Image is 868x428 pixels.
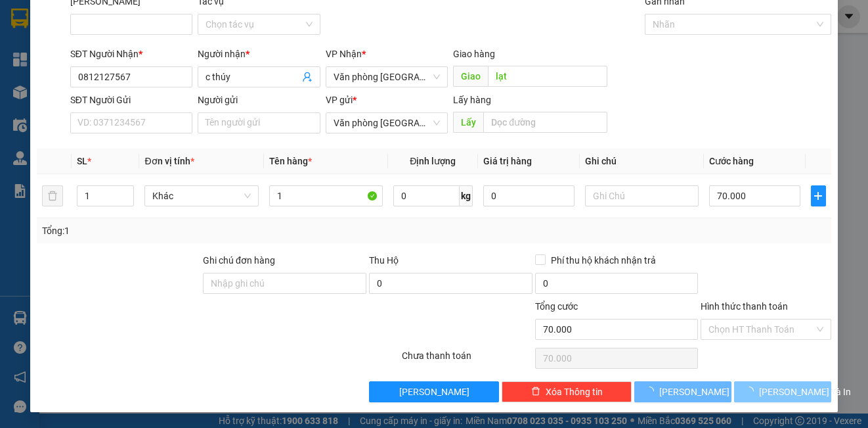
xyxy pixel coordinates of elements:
[460,185,473,206] span: kg
[326,49,362,59] span: VP Nhận
[701,301,788,312] label: Hình thức thanh toán
[535,301,578,312] span: Tổng cước
[42,224,336,238] div: Tổng: 1
[483,185,575,206] input: 0
[812,191,825,201] span: plus
[302,72,313,82] span: user-add
[70,47,192,61] div: SĐT Người Nhận
[531,387,540,397] span: delete
[483,156,532,166] span: Giá trị hàng
[401,348,533,371] div: Chưa thanh toán
[453,49,495,59] span: Giao hàng
[580,149,704,174] th: Ghi chú
[77,156,87,166] span: SL
[269,185,383,206] input: VD: Bàn, Ghế
[488,66,607,87] input: Dọc đường
[399,385,469,399] span: [PERSON_NAME]
[453,66,488,87] span: Giao
[203,255,275,266] label: Ghi chú đơn hàng
[546,253,661,268] span: Phí thu hộ khách nhận trả
[203,273,366,294] input: Ghi chú đơn hàng
[659,385,729,399] span: [PERSON_NAME]
[144,156,194,166] span: Đơn vị tính
[453,95,491,105] span: Lấy hàng
[269,156,312,166] span: Tên hàng
[70,14,192,35] input: Mã ĐH
[70,93,192,107] div: SĐT Người Gửi
[811,185,826,206] button: plus
[759,385,851,399] span: [PERSON_NAME] và In
[326,93,448,107] div: VP gửi
[42,185,63,206] button: delete
[198,47,320,61] div: Người nhận
[334,113,440,133] span: Văn phòng Tân Kỳ
[369,381,499,402] button: [PERSON_NAME]
[198,93,320,107] div: Người gửi
[502,381,632,402] button: deleteXóa Thông tin
[546,385,603,399] span: Xóa Thông tin
[634,381,731,402] button: [PERSON_NAME]
[734,381,831,402] button: [PERSON_NAME] và In
[709,156,754,166] span: Cước hàng
[483,112,607,133] input: Dọc đường
[453,112,483,133] span: Lấy
[334,67,440,87] span: Văn phòng Tân Kỳ
[745,387,759,396] span: loading
[152,186,250,206] span: Khác
[585,185,699,206] input: Ghi Chú
[369,255,399,266] span: Thu Hộ
[645,387,659,396] span: loading
[410,156,456,166] span: Định lượng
